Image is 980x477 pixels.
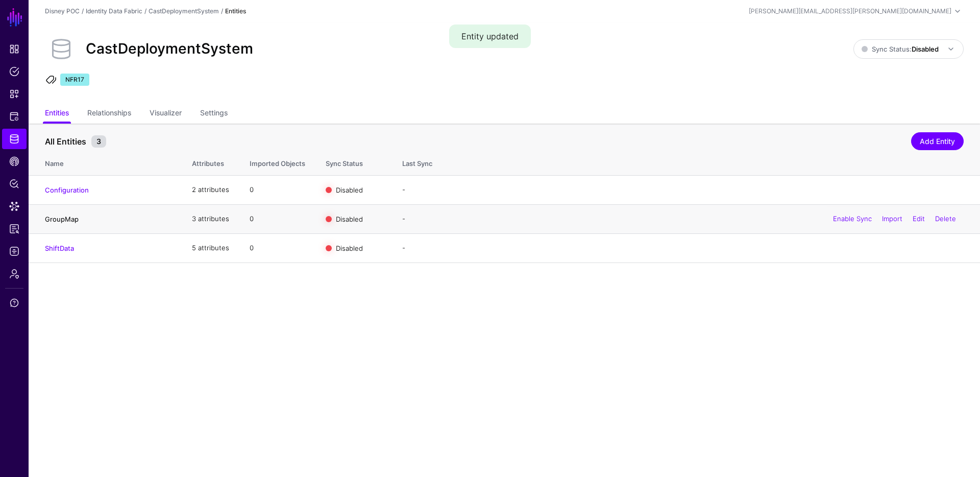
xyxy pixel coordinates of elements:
div: / [80,7,86,16]
span: Dashboard [9,44,19,54]
td: 0 [239,175,315,204]
a: CastDeploymentSystem [149,7,219,15]
a: Relationships [87,104,131,124]
a: Admin [2,264,27,284]
a: Policies [2,61,27,82]
a: CAEP Hub [2,151,27,172]
div: [PERSON_NAME][EMAIL_ADDRESS][PERSON_NAME][DOMAIN_NAME] [749,7,951,16]
a: Disney POC [45,7,80,15]
small: 3 [91,135,106,148]
td: 2 attributes [182,175,239,204]
div: / [142,7,149,16]
a: GroupMap [45,215,79,223]
a: Identity Data Fabric [86,7,142,15]
a: Entities [45,104,69,124]
a: Reports [2,219,27,239]
strong: Entities [225,7,246,15]
a: Configuration [45,186,89,194]
span: Disabled [336,214,363,223]
span: Disabled [336,244,363,252]
app-datasources-item-entities-syncstatus: - [402,214,405,223]
span: Policies [9,66,19,77]
span: CAEP Hub [9,156,19,166]
span: All Entities [42,135,89,148]
a: SGNL [6,6,23,29]
span: NFR17 [60,74,89,86]
a: Protected Systems [2,106,27,127]
a: Snippets [2,84,27,104]
strong: Disabled [912,45,939,53]
span: Disabled [336,185,363,194]
span: Snippets [9,89,19,99]
a: Visualizer [150,104,182,124]
a: Enable Sync [833,214,872,223]
a: Delete [935,214,956,223]
th: Attributes [182,149,239,175]
div: Entity updated [449,25,531,48]
a: Settings [200,104,228,124]
span: Identity Data Fabric [9,134,19,144]
a: Add Entity [911,132,964,150]
td: 3 attributes [182,204,239,233]
td: 5 attributes [182,233,239,263]
app-datasources-item-entities-syncstatus: - [402,185,405,194]
app-datasources-item-entities-syncstatus: - [402,244,405,252]
span: Data Lens [9,201,19,211]
td: 0 [239,233,315,263]
th: Sync Status [315,149,392,175]
a: Policy Lens [2,174,27,194]
th: Imported Objects [239,149,315,175]
h2: CastDeploymentSystem [86,40,253,58]
div: / [219,7,225,16]
span: Protected Systems [9,111,19,122]
th: Last Sync [392,149,980,175]
td: 0 [239,204,315,233]
a: Identity Data Fabric [2,129,27,149]
span: Logs [9,246,19,256]
a: Edit [913,214,925,223]
span: Reports [9,224,19,234]
span: Admin [9,269,19,279]
a: Dashboard [2,39,27,59]
span: Support [9,298,19,308]
a: Data Lens [2,196,27,217]
a: Logs [2,241,27,261]
a: ShiftData [45,244,74,252]
th: Name [29,149,182,175]
span: Sync Status: [862,45,939,53]
span: Policy Lens [9,179,19,189]
a: Import [882,214,902,223]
